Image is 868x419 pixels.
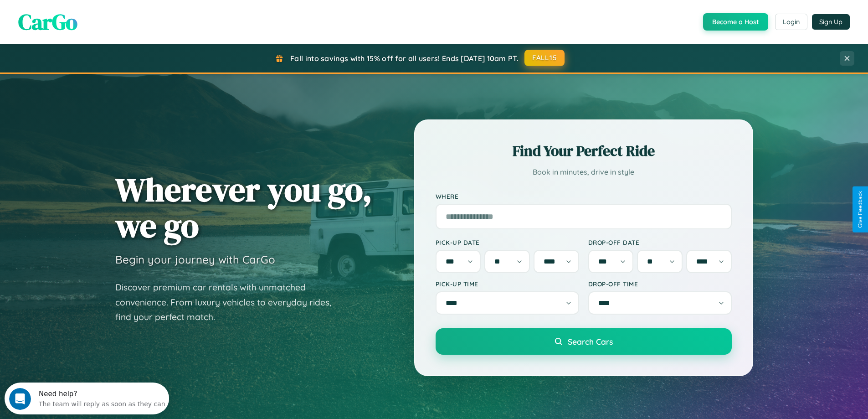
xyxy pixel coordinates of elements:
[703,13,768,31] button: Become a Host
[588,280,732,288] label: Drop-off Time
[436,280,579,288] label: Pick-up Time
[5,383,169,414] iframe: Intercom live chat discovery launcher
[9,388,31,410] iframe: Intercom live chat
[436,192,732,200] label: Where
[588,238,732,246] label: Drop-off Date
[290,54,519,63] span: Fall into savings with 15% off for all users! Ends [DATE] 10am PT.
[115,280,343,325] p: Discover premium car rentals with unmatched convenience. From luxury vehicles to everyday rides, ...
[34,15,161,25] div: The team will reply as soon as they can
[4,4,169,29] div: Open Intercom Messenger
[436,166,732,179] p: Book in minutes, drive in style
[115,253,275,266] h3: Begin your journey with CarGo
[34,8,161,15] div: Need help?
[436,328,732,355] button: Search Cars
[857,191,863,228] div: Give Feedback
[524,50,565,66] button: FALL15
[568,336,613,347] span: Search Cars
[812,14,850,30] button: Sign Up
[18,7,77,37] span: CarGo
[436,141,732,161] h2: Find Your Perfect Ride
[115,171,372,243] h1: Wherever you go, we go
[436,238,579,246] label: Pick-up Date
[775,14,807,30] button: Login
